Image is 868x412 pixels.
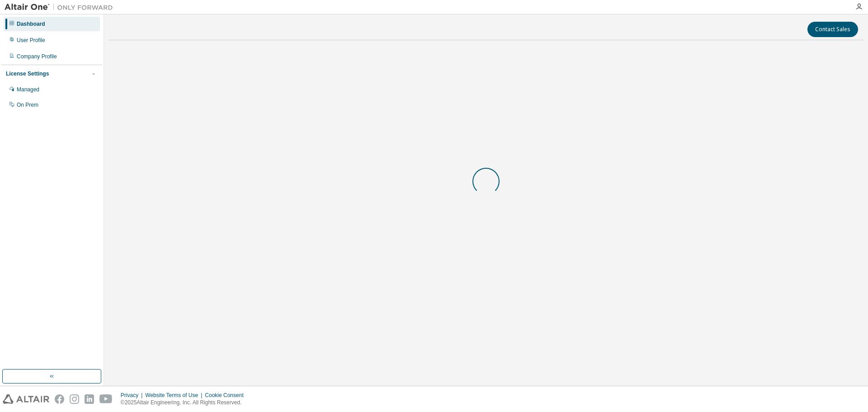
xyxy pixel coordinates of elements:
img: youtube.svg [99,394,113,404]
button: Contact Sales [807,22,858,37]
img: linkedin.svg [85,394,94,404]
div: Company Profile [17,53,57,60]
div: Dashboard [17,20,45,28]
div: License Settings [6,70,49,77]
img: instagram.svg [70,394,79,404]
img: Altair One [5,3,118,12]
div: User Profile [17,37,45,44]
div: Cookie Consent [205,392,249,399]
div: Privacy [121,392,145,399]
img: altair_logo.svg [3,394,49,404]
div: Website Terms of Use [145,392,205,399]
div: On Prem [17,101,38,109]
img: facebook.svg [55,394,64,404]
p: © 2025 Altair Engineering, Inc. All Rights Reserved. [121,399,249,407]
div: Managed [17,86,39,93]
